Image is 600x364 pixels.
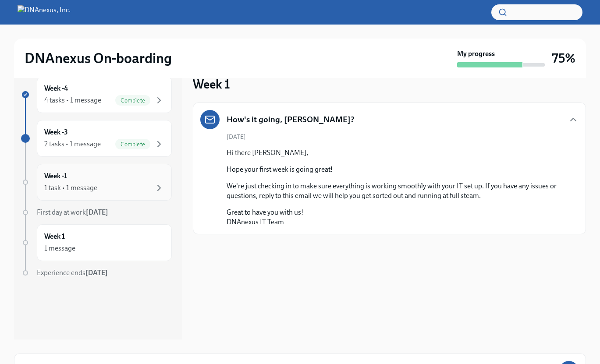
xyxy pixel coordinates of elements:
[25,49,172,67] h2: DNAnexus On-boarding
[457,49,495,59] strong: My progress
[21,208,172,217] a: First day at work[DATE]
[227,181,564,201] p: We're just checking in to make sure everything is working smoothly with your IT set up. If you ha...
[193,76,230,92] h3: Week 1
[227,165,564,174] p: Hope your first week is going great!
[227,148,564,158] p: Hi there [PERSON_NAME],
[44,139,101,149] div: 2 tasks • 1 message
[21,224,172,261] a: Week 11 message
[44,127,68,137] h6: Week -3
[115,97,150,104] span: Complete
[44,171,67,181] h6: Week -1
[552,50,575,66] h3: 75%
[18,5,71,19] img: DNAnexus, Inc.
[21,76,172,113] a: Week -44 tasks • 1 messageComplete
[44,183,97,193] div: 1 task • 1 message
[44,232,65,241] h6: Week 1
[44,95,101,105] div: 4 tasks • 1 message
[37,208,108,216] span: First day at work
[44,84,68,93] h6: Week -4
[44,244,75,253] div: 1 message
[37,269,108,277] span: Experience ends
[86,208,108,216] strong: [DATE]
[85,269,108,277] strong: [DATE]
[21,120,172,157] a: Week -32 tasks • 1 messageComplete
[227,208,564,227] p: Great to have you with us! DNAnexus IT Team
[227,114,355,125] h5: How's it going, [PERSON_NAME]?
[21,164,172,201] a: Week -11 task • 1 message
[227,133,246,141] span: [DATE]
[115,141,150,148] span: Complete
